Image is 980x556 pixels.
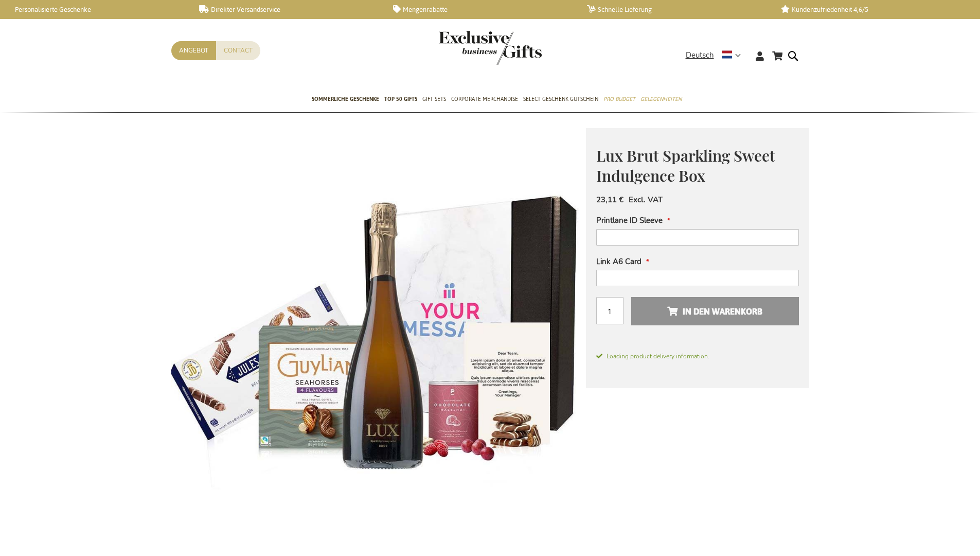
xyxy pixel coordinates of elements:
span: Gift Sets [422,94,446,105]
a: Select Geschenk Gutschein [523,87,598,113]
span: Printlane ID Sleeve [596,215,663,225]
span: Link A6 Card [596,256,642,267]
span: TOP 50 Gifts [384,94,417,105]
span: Corporate Merchandise [451,94,518,105]
a: Personalisierte Geschenke [5,5,183,14]
a: store logo [439,31,490,65]
a: Gift Sets [422,87,446,113]
span: Lux Brut Sparkling Sweet Indulgence Box [596,145,775,186]
input: Menge [596,297,623,324]
span: Gelegenheiten [640,94,682,105]
a: Pro Budget [603,87,635,113]
a: Contact [216,41,260,60]
a: Sommerliche geschenke [312,87,379,113]
img: Exclusive Business gifts logo [439,31,542,65]
a: Direkter Versandservice [199,5,377,14]
a: Angebot [171,41,216,60]
a: Corporate Merchandise [451,87,518,113]
span: Deutsch [686,49,714,61]
span: Excl. VAT [629,195,663,205]
a: Schnelle Lieferung [587,5,764,14]
span: Loading product delivery information. [596,352,799,361]
span: Pro Budget [603,94,635,105]
span: 23,11 € [596,195,623,205]
a: Gelegenheiten [640,87,682,113]
img: Lux Brut Sparkling Sweet Indulgence Box [171,128,586,543]
span: Sommerliche geschenke [312,94,379,105]
a: Mengenrabatte [393,5,571,14]
a: Kundenzufriedenheit 4,6/5 [781,5,958,14]
span: Select Geschenk Gutschein [523,94,598,105]
a: TOP 50 Gifts [384,87,417,113]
